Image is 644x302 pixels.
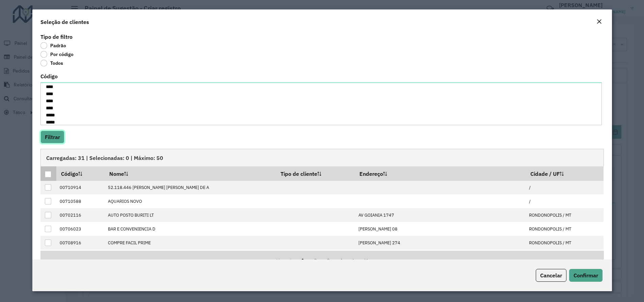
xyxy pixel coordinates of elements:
th: Cidade / UF [526,166,604,181]
td: [PERSON_NAME] 08 [355,222,526,236]
button: Close [594,18,604,26]
button: 3 [322,254,335,267]
label: Tipo de filtro [40,33,72,41]
button: Confirmar [569,269,603,282]
td: 00708916 [56,236,105,250]
td: AQUARIOS NOVO [105,194,276,208]
button: Next Page [347,254,360,267]
th: Tipo de cliente [276,166,355,181]
td: COMPRE FACIL PRIME [105,236,276,250]
button: 4 [335,254,348,267]
td: 00705739 [56,250,105,264]
div: Carregadas: 31 | Selecionadas: 0 | Máximo: 50 [40,149,604,166]
th: Código [56,166,105,181]
td: COMPREAKI COM. VAREJ [105,250,276,264]
label: Todos [40,60,63,66]
td: 00710588 [56,194,105,208]
td: AV GOIANIA 1747 [355,208,526,222]
td: BAR E CONVENIENCIA D [105,222,276,236]
span: Cancelar [540,272,562,279]
button: 2 [309,254,322,267]
td: 00706023 [56,222,105,236]
td: / [526,194,604,208]
td: AUTO POSTO BURITI LT [105,208,276,222]
label: Padrão [40,42,66,49]
label: Por código [40,51,74,58]
td: 00702116 [56,208,105,222]
button: 1 [297,254,310,267]
th: Endereço [355,166,526,181]
span: Confirmar [574,272,598,279]
td: RONDONOPOLIS / MT [526,236,604,250]
td: [PERSON_NAME] 274 [355,236,526,250]
td: 00710914 [56,181,105,195]
td: R São Sebastião 1627 [355,250,526,264]
h4: Seleção de clientes [40,18,89,26]
td: / [526,181,604,195]
em: Fechar [596,19,602,24]
td: RONDONOPOLIS / MT [526,222,604,236]
button: Cancelar [536,269,566,282]
button: Filtrar [40,131,64,143]
button: Last Page [360,254,373,267]
td: 52.118.446 [PERSON_NAME] [PERSON_NAME] DE A [105,181,276,195]
td: RONDONOPOLIS / MT [526,250,604,264]
th: Nome [105,166,276,181]
td: RONDONOPOLIS / MT [526,208,604,222]
label: Código [40,72,58,80]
